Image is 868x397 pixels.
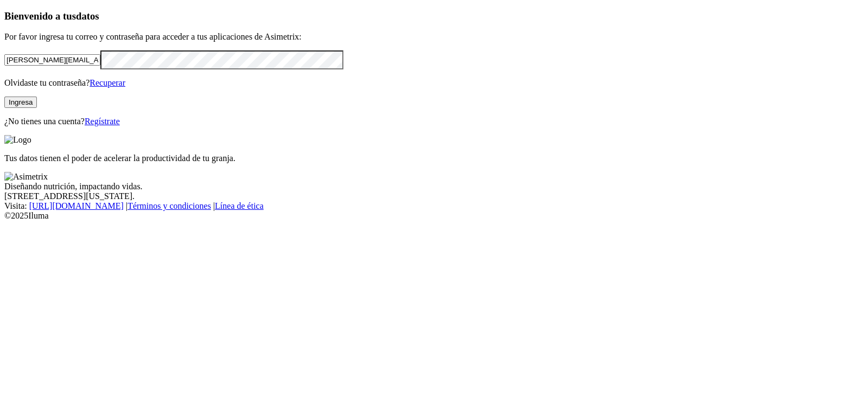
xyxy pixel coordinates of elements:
[4,78,864,88] p: Olvidaste tu contraseña?
[4,211,864,221] div: © 2025 Iluma
[4,135,31,145] img: Logo
[4,10,864,22] h3: Bienvenido a tus
[90,78,125,87] a: Recuperar
[4,191,864,201] div: [STREET_ADDRESS][US_STATE].
[4,172,48,182] img: Asimetrix
[4,54,100,66] input: Tu correo
[4,182,864,191] div: Diseñando nutrición, impactando vidas.
[4,117,864,126] p: ¿No tienes una cuenta?
[4,32,864,42] p: Por favor ingresa tu correo y contraseña para acceder a tus aplicaciones de Asimetrix:
[127,201,211,210] a: Términos y condiciones
[4,201,864,211] div: Visita : | |
[29,201,124,210] a: [URL][DOMAIN_NAME]
[215,201,264,210] a: Línea de ética
[4,153,864,163] p: Tus datos tienen el poder de acelerar la productividad de tu granja.
[85,117,120,126] a: Regístrate
[4,97,37,108] button: Ingresa
[76,10,99,22] span: datos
